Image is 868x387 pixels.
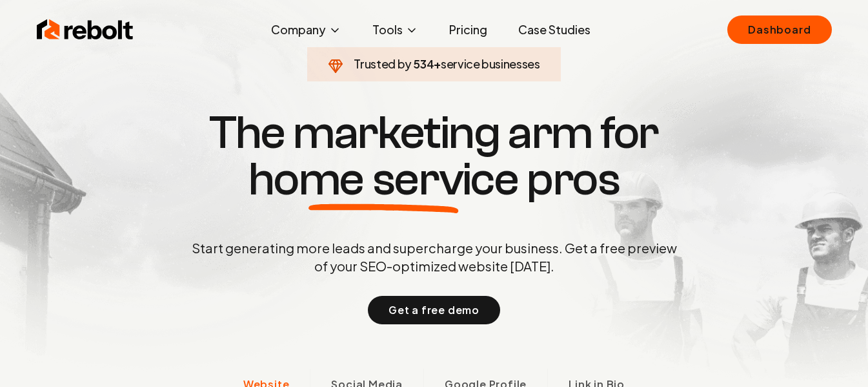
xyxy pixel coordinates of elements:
span: Trusted by [354,56,411,71]
span: home service [248,156,519,203]
button: Company [261,17,352,43]
h1: The marketing arm for pros [125,110,744,203]
img: Rebolt Logo [37,17,134,43]
a: Pricing [439,17,498,43]
p: Start generating more leads and supercharge your business. Get a free preview of your SEO-optimiz... [189,239,680,275]
button: Tools [362,17,429,43]
a: Case Studies [508,17,601,43]
span: 534 [413,55,434,73]
a: Dashboard [727,16,831,44]
span: + [434,56,441,71]
button: Get a free demo [368,296,500,324]
span: service businesses [441,56,540,71]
